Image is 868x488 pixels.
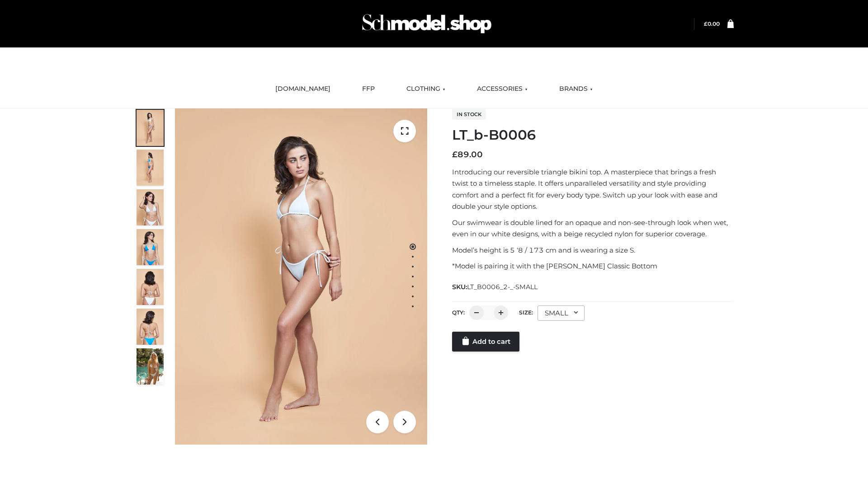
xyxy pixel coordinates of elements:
span: £ [452,150,458,160]
bdi: 0.00 [704,20,720,27]
bdi: 89.00 [452,150,483,160]
a: BRANDS [552,79,599,99]
a: [DOMAIN_NAME] [269,79,337,99]
span: In stock [452,109,486,120]
label: QTY: [452,309,465,316]
img: Arieltop_CloudNine_AzureSky2.jpg [137,348,164,385]
p: *Model is pairing it with the [PERSON_NAME] Classic Bottom [452,260,734,272]
img: Schmodel Admin 964 [359,6,495,42]
a: £0.00 [704,20,720,27]
h1: LT_b-B0006 [452,127,734,143]
img: ArielClassicBikiniTop_CloudNine_AzureSky_OW114ECO_7-scaled.jpg [137,269,164,305]
img: ArielClassicBikiniTop_CloudNine_AzureSky_OW114ECO_8-scaled.jpg [137,309,164,345]
img: ArielClassicBikiniTop_CloudNine_AzureSky_OW114ECO_1 [175,108,427,445]
p: Model’s height is 5 ‘8 / 173 cm and is wearing a size S. [452,244,734,256]
span: LT_B0006_2-_-SMALL [467,283,538,291]
a: Add to cart [452,332,519,352]
img: ArielClassicBikiniTop_CloudNine_AzureSky_OW114ECO_1-scaled.jpg [137,110,164,146]
p: Our swimwear is double lined for an opaque and non-see-through look when wet, even in our white d... [452,217,734,240]
img: ArielClassicBikiniTop_CloudNine_AzureSky_OW114ECO_2-scaled.jpg [137,150,164,186]
a: CLOTHING [400,79,452,99]
a: FFP [355,79,382,99]
label: Size: [519,309,533,316]
span: £ [704,20,708,27]
img: ArielClassicBikiniTop_CloudNine_AzureSky_OW114ECO_3-scaled.jpg [137,189,164,225]
p: Introducing our reversible triangle bikini top. A masterpiece that brings a fresh twist to a time... [452,166,734,212]
div: SMALL [538,305,585,321]
a: ACCESSORIES [470,79,534,99]
img: ArielClassicBikiniTop_CloudNine_AzureSky_OW114ECO_4-scaled.jpg [137,229,164,265]
span: SKU: [452,282,538,292]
